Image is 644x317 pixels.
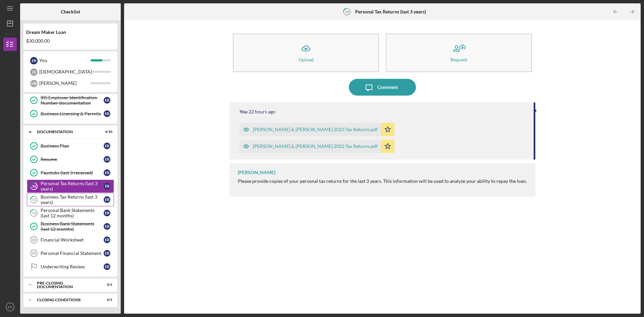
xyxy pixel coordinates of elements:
[104,210,110,216] div: E R
[41,157,104,162] div: Resume
[41,170,104,175] div: Paystubs (last 3 received)
[239,140,394,153] button: [PERSON_NAME] & [PERSON_NAME] 2022 Tax Returns.pdf
[104,110,110,117] div: E R
[27,94,114,107] a: IRS Employer Identification Number documentationER
[27,166,114,179] a: Paystubs (last 3 received)ER
[27,260,114,273] a: Underwriting ReviewER
[355,9,426,14] b: Personal Tax Returns (last 3 years)
[41,95,104,106] div: IRS Employer Identification Number documentation
[27,193,114,206] a: 15Business Tax Returns (last 3 years)ER
[41,237,104,243] div: Financial Worksheet
[26,38,115,44] div: $30,000.00
[104,97,110,104] div: E R
[32,238,36,242] tspan: 18
[30,57,38,64] div: E R
[345,9,349,14] tspan: 14
[39,66,92,77] div: [DEMOGRAPHIC_DATA]
[377,79,398,96] div: Comment
[27,107,114,120] a: Business Licensing & PermitsER
[253,127,378,132] div: [PERSON_NAME] & [PERSON_NAME] 2023 Tax Returns.pdf
[233,34,379,72] button: Upload
[239,109,248,114] div: You
[3,300,17,314] button: ER
[349,79,416,96] button: Comment
[299,57,314,62] div: Upload
[30,80,38,87] div: M R
[104,183,110,190] div: E R
[27,206,114,220] a: 16Personal Bank Statements (last 12 months)ER
[32,198,36,202] tspan: 15
[41,181,104,192] div: Personal Tax Returns (last 3 years)
[41,111,104,116] div: Business Licensing & Permits
[249,109,275,114] time: 2025-10-06 16:50
[32,184,36,189] tspan: 14
[61,9,80,14] b: Checklist
[238,178,527,184] div: Please provide copies of your personal tax returns for the last 3 years. This information will be...
[104,156,110,163] div: E R
[450,57,467,62] div: Request
[100,283,112,287] div: 0 / 1
[27,179,114,193] a: 14Personal Tax Returns (last 3 years)ER
[27,247,114,260] a: 19Personal Financial StatementER
[30,68,38,76] div: J V
[32,251,36,255] tspan: 19
[39,55,91,66] div: You
[26,30,115,35] div: Dream Maker Loan
[104,196,110,203] div: E R
[41,143,104,149] div: Business Plan
[27,139,114,153] a: Business PlanER
[100,298,112,302] div: 0 / 1
[27,233,114,247] a: 18Financial WorksheetER
[41,264,104,269] div: Underwriting Review
[239,123,394,136] button: [PERSON_NAME] & [PERSON_NAME] 2023 Tax Returns.pdf
[104,143,110,149] div: E R
[104,236,110,243] div: E R
[27,153,114,166] a: ResumeER
[104,169,110,176] div: E R
[32,211,36,215] tspan: 16
[8,305,12,309] text: ER
[41,208,104,218] div: Personal Bank Statements (last 12 months)
[104,223,110,230] div: E R
[37,130,96,134] div: Documentation
[104,263,110,270] div: E R
[27,220,114,233] a: Business Bank Statements (last 12 months)ER
[253,144,378,149] div: [PERSON_NAME] & [PERSON_NAME] 2022 Tax Returns.pdf
[37,298,96,302] div: Closing Conditions
[41,251,104,256] div: Personal Financial Statement
[41,221,104,232] div: Business Bank Statements (last 12 months)
[41,194,104,205] div: Business Tax Returns (last 3 years)
[104,250,110,257] div: E R
[238,170,275,175] div: [PERSON_NAME]
[39,77,91,89] div: [PERSON_NAME]
[37,281,96,289] div: Pre-Closing Documentation
[100,130,112,134] div: 4 / 10
[386,34,532,72] button: Request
